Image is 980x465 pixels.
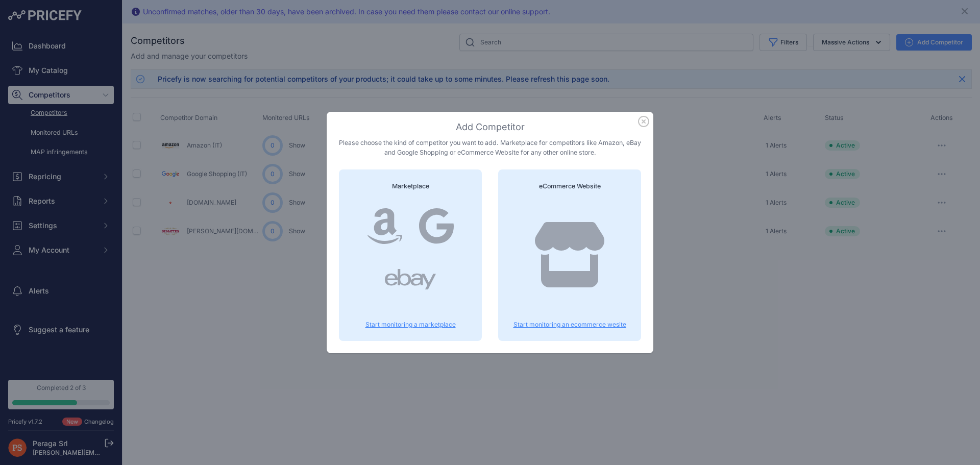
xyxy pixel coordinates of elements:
[510,321,629,329] p: Start monitoring an ecommerce wesite
[339,120,641,134] h3: Add Competitor
[351,182,470,329] a: Marketplace Start monitoring a marketplace
[510,182,629,329] a: eCommerce Website Start monitoring an ecommerce wesite
[339,138,641,157] p: Please choose the kind of competitor you want to add. Marketplace for competitors like Amazon, eB...
[510,182,629,191] h4: eCommerce Website
[351,182,470,191] h4: Marketplace
[351,321,470,329] p: Start monitoring a marketplace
